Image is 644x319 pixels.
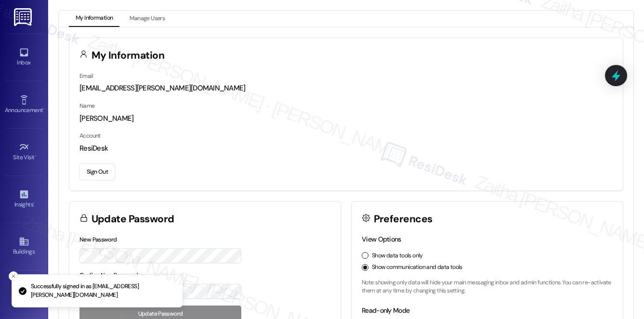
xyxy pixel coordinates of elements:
span: • [35,153,36,159]
label: Account [79,132,101,140]
a: Leads [5,281,43,307]
div: [EMAIL_ADDRESS][PERSON_NAME][DOMAIN_NAME] [79,83,613,93]
a: Site Visit • [5,139,43,165]
label: View Options [362,235,401,243]
label: Show communication and data tools [372,263,462,272]
div: ResiDesk [79,143,613,153]
p: Note: showing only data will hide your main messaging inbox and admin functions. You can re-activ... [362,279,613,295]
h3: My Information [92,51,165,61]
button: Close toast [9,271,18,281]
a: Inbox [5,44,43,70]
h3: Update Password [92,214,174,224]
label: Name [79,102,95,110]
span: • [33,200,35,206]
label: New Password [79,236,117,243]
a: Buildings [5,233,43,259]
button: Manage Users [123,11,171,27]
div: [PERSON_NAME] [79,114,613,124]
a: Insights • [5,186,43,212]
label: Show data tools only [372,252,423,260]
label: Email [79,72,93,80]
img: ResiDesk Logo [14,8,34,26]
button: My Information [69,11,119,27]
p: Successfully signed in as [EMAIL_ADDRESS][PERSON_NAME][DOMAIN_NAME] [31,282,175,299]
label: Read-only Mode [362,306,409,315]
h3: Preferences [374,214,433,224]
span: • [43,105,44,112]
button: Sign Out [79,164,115,180]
